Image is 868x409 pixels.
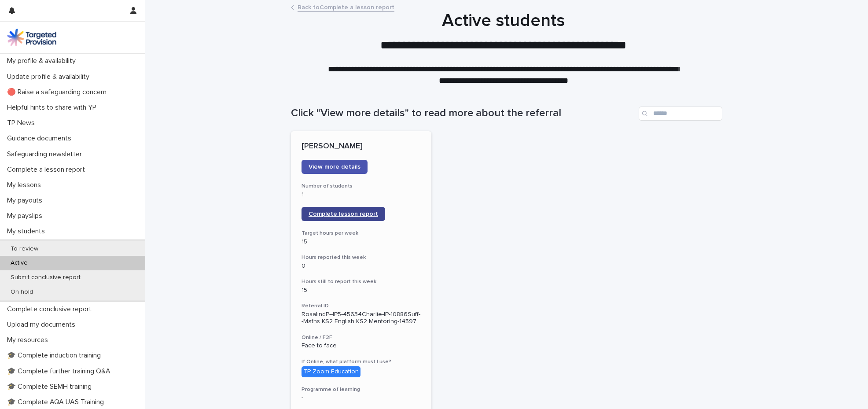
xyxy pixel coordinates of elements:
[302,358,421,365] h3: If Online, what platform must I use?
[309,164,360,170] span: View more details
[4,274,88,281] p: Submit conclusive report
[302,287,421,294] p: 15
[302,334,421,341] h3: Online / F2F
[4,259,35,267] p: Active
[302,254,421,261] h3: Hours reported this week
[4,181,48,189] p: My lessons
[4,398,111,406] p: 🎓 Complete AQA UAS Training
[302,366,360,377] div: TP Zoom Education
[302,342,421,350] p: Face to face
[309,211,378,217] span: Complete lesson report
[4,336,55,344] p: My resources
[4,383,99,391] p: 🎓 Complete SEMH training
[4,88,114,96] p: 🔴 Raise a safeguarding concern
[302,278,421,285] h3: Hours still to report this week
[4,103,103,112] p: Helpful hints to share with YP
[4,227,52,236] p: My students
[302,191,421,199] p: 1
[4,119,42,127] p: TP News
[639,107,722,121] input: Search
[4,150,89,158] p: Safeguarding newsletter
[302,386,421,393] h3: Programme of learning
[302,302,421,310] h3: Referral ID
[302,142,421,151] p: [PERSON_NAME]
[4,134,78,143] p: Guidance documents
[302,207,385,221] a: Complete lesson report
[4,57,83,65] p: My profile & availability
[4,196,49,205] p: My payouts
[4,351,108,360] p: 🎓 Complete induction training
[4,245,45,253] p: To review
[288,10,719,31] h1: Active students
[4,321,82,329] p: Upload my documents
[291,107,635,120] h1: Click "View more details" to read more about the referral
[4,367,118,376] p: 🎓 Complete further training Q&A
[302,262,421,270] p: 0
[4,73,96,81] p: Update profile & availability
[4,305,99,313] p: Complete conclusive report
[4,288,40,296] p: On hold
[302,394,421,402] p: -
[4,212,49,220] p: My payslips
[298,2,394,12] a: Back toComplete a lesson report
[302,160,368,174] a: View more details
[302,230,421,237] h3: Target hours per week
[4,166,92,174] p: Complete a lesson report
[7,29,56,46] img: M5nRWzHhSzIhMunXDL62
[302,238,421,246] p: 15
[302,183,421,190] h3: Number of students
[302,311,421,326] p: RosalindP--IP5-45634Charlie-IP-10886Suff--Maths KS2 English KS2 Mentoring-14597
